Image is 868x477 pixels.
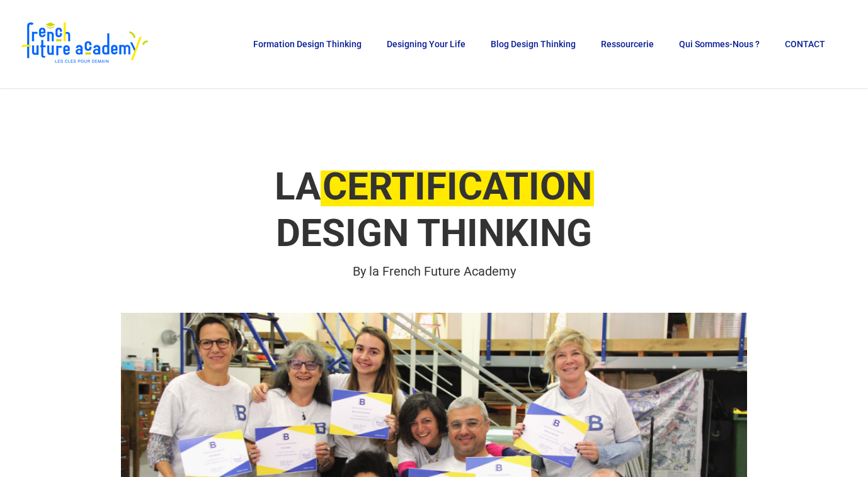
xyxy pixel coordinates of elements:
a: Formation Design Thinking [247,40,368,48]
a: Ressourcerie [595,40,660,48]
span: Formation Design Thinking [253,39,362,49]
a: Blog Design Thinking [484,40,582,48]
span: CONTACT [785,39,825,49]
span: Designing Your Life [387,39,465,49]
a: Qui sommes-nous ? [673,40,766,48]
span: Blog Design Thinking [491,39,576,49]
a: Designing Your Life [380,40,472,48]
strong: LA DESIGN THINKING [275,164,594,255]
span: Ressourcerie [601,39,654,49]
img: French Future Academy [18,19,151,69]
a: CONTACT [779,40,831,48]
p: By la French Future Academy [121,261,747,281]
span: Qui sommes-nous ? [679,39,760,49]
em: CERTIFICATION [321,164,594,209]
